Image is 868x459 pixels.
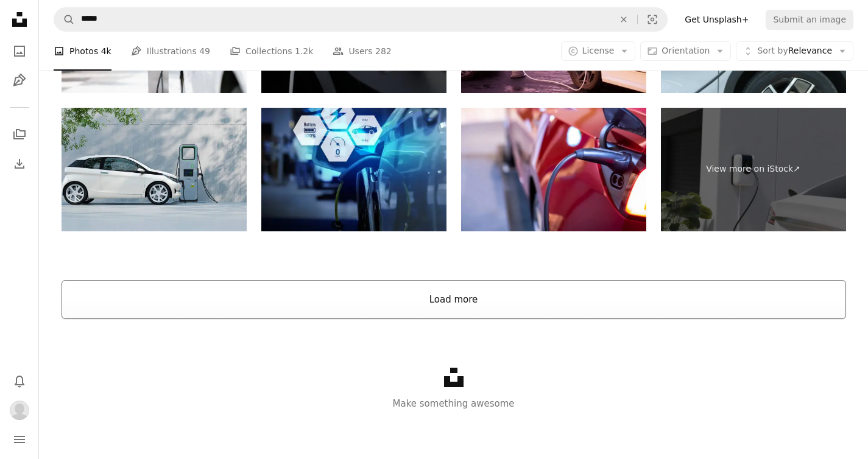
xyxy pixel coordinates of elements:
[757,45,832,57] span: Relevance
[461,108,646,231] img: Selective focus to EV charger plug into electric vehicle to recharge EV car battery from outdoor ...
[736,41,853,61] button: Sort byRelevance
[295,44,313,58] span: 1.2k
[561,41,636,61] button: License
[677,10,756,29] a: Get Unsplash+
[7,398,32,422] button: Profile
[7,122,32,147] a: Collections
[39,396,868,411] p: Make something awesome
[638,8,667,31] button: Visual search
[62,108,247,231] img: Electric car charging
[7,427,32,452] button: Menu
[230,32,313,71] a: Collections 1.2k
[610,8,637,31] button: Clear
[375,44,392,58] span: 282
[661,108,846,231] a: View more on iStock↗
[7,68,32,93] a: Illustrations
[54,8,75,31] button: Search Unsplash
[199,44,210,58] span: 49
[640,41,731,61] button: Orientation
[766,10,853,29] button: Submit an image
[582,46,615,55] span: License
[7,39,32,63] a: Photos
[757,46,788,55] span: Sort by
[662,46,710,55] span: Orientation
[261,108,446,231] img: Power cable pump plug in charging power to electric vehicle EV car.
[62,280,846,319] button: Load more
[7,7,32,34] a: Home — Unsplash
[7,369,32,393] button: Notifications
[131,32,210,71] a: Illustrations 49
[54,7,668,32] form: Find visuals sitewide
[333,32,391,71] a: Users 282
[7,152,32,176] a: Download History
[10,401,29,420] img: Avatar of user Gabriela Pineda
